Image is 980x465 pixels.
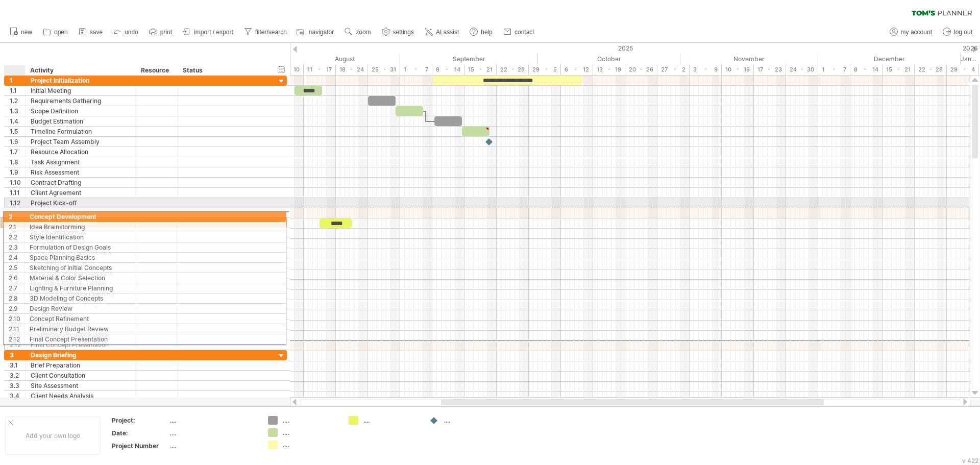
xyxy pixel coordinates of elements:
div: Project Kick-off [31,198,131,208]
div: 1 - 7 [818,64,850,75]
div: 1.2 [10,96,25,106]
div: 2.7 [10,289,25,299]
div: Formulation of Design Goals [31,248,131,258]
div: Scope Definition [31,106,131,116]
div: Timeline Formulation [31,127,131,136]
div: 17 - 23 [754,64,786,75]
a: navigator [295,26,337,39]
a: settings [379,26,417,39]
div: Add your own logo [5,417,101,455]
div: Preliminary Budget Review [31,330,131,339]
div: 2.1 [10,228,25,237]
a: open [40,26,71,39]
div: Brief Preparation [31,360,131,370]
div: 8 - 14 [850,64,883,75]
div: 11 - 17 [304,64,336,75]
div: 1.5 [10,127,25,136]
div: Task Assignment [31,157,131,167]
div: 2.2 [10,238,25,248]
span: undo [125,29,138,36]
div: .... [170,416,256,425]
div: .... [283,428,338,437]
a: AI assist [422,26,462,39]
div: Material & Color Selection [31,279,131,288]
div: Lighting & Furniture Planning [31,289,131,299]
div: Resource [141,65,172,76]
div: Client Agreement [31,188,131,198]
div: 3D Modeling of Concepts [31,299,131,309]
div: Budget Estimation [31,116,131,126]
span: AI assist [436,29,459,36]
div: 22 - 28 [915,64,947,75]
div: 1.1 [10,86,25,95]
div: Design Briefing [31,350,131,360]
div: 1.8 [10,157,25,167]
div: 29 - 4 [947,64,979,75]
div: 3.3 [10,381,25,390]
div: 2.10 [10,320,25,329]
div: 8 - 14 [432,64,464,75]
div: 1.12 [10,198,25,208]
div: 27 - 2 [657,64,690,75]
span: import / export [194,29,233,36]
div: 3 - 9 [690,64,722,75]
a: undo [111,26,141,39]
a: import / export [180,26,236,39]
div: .... [283,416,338,425]
span: my account [901,29,932,36]
div: v 422 [962,457,978,464]
div: Activity [30,65,130,76]
div: 13 - 19 [593,64,625,75]
div: Project Number [112,442,168,450]
div: Concept Refinement [31,320,131,329]
span: settings [393,29,414,36]
span: help [481,29,493,36]
a: my account [887,26,935,39]
div: 1.4 [10,116,25,126]
div: .... [170,442,256,450]
div: November 2025 [680,54,818,64]
div: 1.3 [10,106,25,116]
div: Date: [112,429,168,437]
div: August 2025 [258,54,400,64]
div: December 2025 [818,54,961,64]
div: 15 - 21 [883,64,915,75]
div: 1.10 [10,178,25,187]
div: 2.11 [10,330,25,339]
div: Resource Allocation [31,147,131,157]
div: 1 - 7 [400,64,432,75]
a: help [467,26,496,39]
div: Idea Brainstorming [31,228,131,237]
div: 29 - 5 [529,64,561,75]
div: September 2025 [400,54,538,64]
div: 2.4 [10,258,25,268]
div: 24 - 30 [786,64,818,75]
div: 1.11 [10,188,25,198]
div: Site Assessment [31,381,131,390]
div: 2.6 [10,279,25,288]
div: 3.1 [10,360,25,370]
a: print [146,26,175,39]
div: 2.12 [10,340,25,350]
div: 25 - 31 [368,64,400,75]
a: filter/search [241,26,290,39]
div: 2.9 [10,309,25,319]
a: save [76,26,106,39]
div: 1.9 [10,167,25,177]
div: .... [283,440,338,449]
div: Initial Meeting [31,86,131,95]
div: 1.6 [10,137,25,146]
div: 18 - 24 [336,64,368,75]
div: Final Concept Presentation [31,340,131,350]
div: 15 - 21 [464,64,497,75]
div: Design Review [31,309,131,319]
div: 3.4 [10,391,25,401]
a: log out [940,26,975,39]
span: zoom [356,29,371,36]
div: Status [183,65,265,76]
span: log out [954,29,972,36]
a: contact [501,26,537,39]
div: 10 - 16 [722,64,754,75]
span: contact [514,29,534,36]
div: 2.3 [10,248,25,258]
